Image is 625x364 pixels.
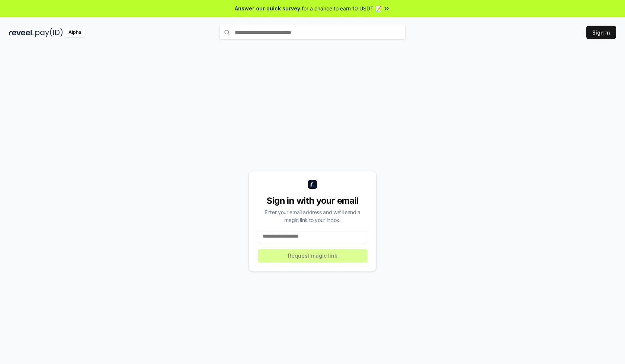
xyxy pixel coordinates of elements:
[258,195,367,207] div: Sign in with your email
[35,28,63,37] img: pay_id
[308,180,317,189] img: logo_small
[258,208,367,224] div: Enter your email address and we’ll send a magic link to your inbox.
[64,28,85,37] div: Alpha
[586,26,616,39] button: Sign In
[302,4,381,12] span: for a chance to earn 10 USDT 📝
[9,28,34,37] img: reveel_dark
[235,4,300,12] span: Answer our quick survey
